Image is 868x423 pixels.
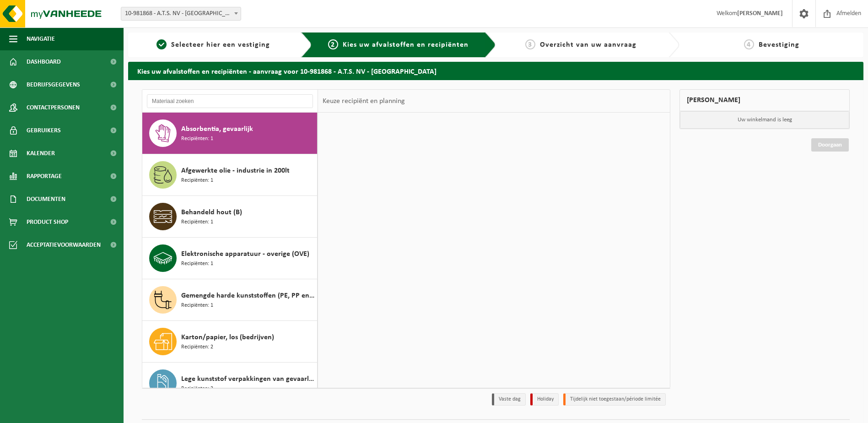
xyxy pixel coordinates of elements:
h2: Kies uw afvalstoffen en recipiënten - aanvraag voor 10-981868 - A.T.S. NV - [GEOGRAPHIC_DATA] [128,62,863,80]
span: Recipiënten: 1 [181,218,213,227]
li: Vaste dag [492,393,526,406]
span: Product Shop [27,211,68,233]
span: Gemengde harde kunststoffen (PE, PP en PVC), recycleerbaar (industrieel) [181,290,315,301]
span: 10-981868 - A.T.S. NV - HAMME - HAMME [121,7,241,21]
button: Behandeld hout (B) Recipiënten: 1 [142,196,318,238]
span: Documenten [27,188,65,211]
span: Recipiënten: 1 [181,176,213,185]
span: 1 [156,39,167,49]
span: Recipiënten: 2 [181,385,213,393]
span: Recipiënten: 2 [181,343,213,352]
span: Bedrijfsgegevens [27,73,80,96]
strong: [PERSON_NAME] [737,10,783,17]
span: Karton/papier, los (bedrijven) [181,332,274,343]
span: Navigatie [27,27,55,50]
button: Lege kunststof verpakkingen van gevaarlijke stoffen Recipiënten: 2 [142,363,318,404]
span: Rapportage [27,165,62,188]
input: Materiaal zoeken [147,94,313,108]
span: Behandeld hout (B) [181,207,242,218]
span: 4 [744,39,754,49]
span: Recipiënten: 1 [181,135,213,143]
p: Uw winkelmand is leeg [680,111,849,129]
span: Gebruikers [27,119,61,142]
span: Kalender [27,142,55,165]
li: Holiday [530,393,559,406]
span: 2 [328,39,338,49]
button: Karton/papier, los (bedrijven) Recipiënten: 2 [142,321,318,363]
span: 3 [525,39,535,49]
button: Afgewerkte olie - industrie in 200lt Recipiënten: 1 [142,154,318,196]
button: Elektronische apparatuur - overige (OVE) Recipiënten: 1 [142,238,318,279]
button: Gemengde harde kunststoffen (PE, PP en PVC), recycleerbaar (industrieel) Recipiënten: 1 [142,279,318,321]
div: [PERSON_NAME] [679,89,850,111]
span: Recipiënten: 1 [181,301,213,310]
span: Recipiënten: 1 [181,260,213,268]
span: 10-981868 - A.T.S. NV - HAMME - HAMME [121,7,241,20]
span: Elektronische apparatuur - overige (OVE) [181,249,309,260]
span: Acceptatievoorwaarden [27,233,101,256]
span: Dashboard [27,50,61,73]
a: Doorgaan [811,138,849,152]
span: Bevestiging [759,41,799,49]
span: Selecteer hier een vestiging [171,41,270,49]
span: Kies uw afvalstoffen en recipiënten [343,41,469,49]
li: Tijdelijk niet toegestaan/période limitée [563,393,666,406]
span: Lege kunststof verpakkingen van gevaarlijke stoffen [181,374,315,385]
button: Absorbentia, gevaarlijk Recipiënten: 1 [142,113,318,154]
span: Absorbentia, gevaarlijk [181,124,253,135]
span: Overzicht van uw aanvraag [540,41,636,49]
a: 1Selecteer hier een vestiging [133,39,294,50]
div: Keuze recipiënt en planning [318,90,410,113]
span: Afgewerkte olie - industrie in 200lt [181,165,290,176]
span: Contactpersonen [27,96,80,119]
